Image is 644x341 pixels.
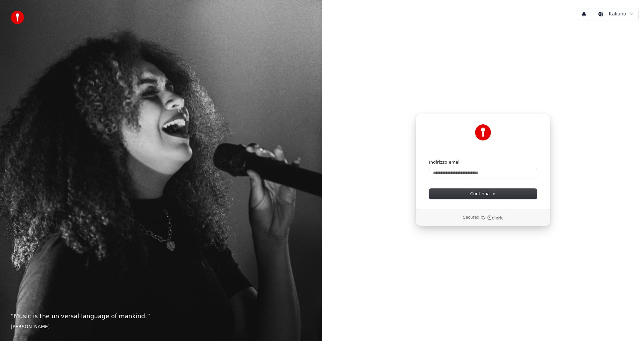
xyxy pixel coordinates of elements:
img: Youka [475,124,491,140]
img: youka [11,11,24,24]
p: Secured by [463,215,485,220]
span: Continua [470,191,496,197]
label: Indirizzo email [429,159,461,165]
footer: [PERSON_NAME] [11,324,311,330]
a: Clerk logo [487,215,503,220]
button: Continua [429,189,537,199]
p: “ Music is the universal language of mankind. ” [11,311,311,321]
